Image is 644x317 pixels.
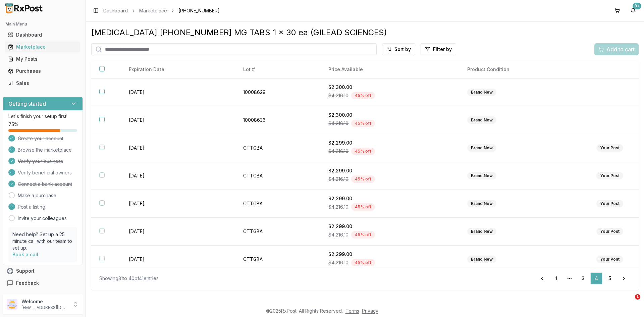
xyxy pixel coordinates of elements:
span: $4,216.10 [328,92,348,99]
span: $4,216.10 [328,231,348,238]
button: Dashboard [3,30,83,40]
td: CTTGBA [235,134,320,162]
span: $4,216.10 [328,176,348,182]
a: Purchases [5,65,80,77]
div: Your Post [596,144,623,152]
span: Verify your business [18,158,63,165]
div: $2,299.00 [328,251,451,258]
td: [DATE] [121,134,235,162]
div: [MEDICAL_DATA] [PHONE_NUMBER] MG TABS 1 x 30 ea (GILEAD SCIENCES) [91,27,639,38]
span: $4,216.10 [328,204,348,210]
div: Marketplace [8,44,77,50]
a: Go to previous page [535,272,549,284]
div: Brand New [467,172,496,179]
span: Post a listing [18,204,45,210]
div: $2,299.00 [328,167,451,174]
a: Privacy [362,308,378,314]
button: Purchases [3,66,83,76]
div: Brand New [467,89,496,96]
div: Brand New [467,256,496,263]
p: Need help? Set up a 25 minute call with our team to set up. [12,231,73,251]
a: Terms [345,308,359,314]
div: Your Post [596,172,623,179]
div: Brand New [467,228,496,235]
div: 45 % off [351,148,375,155]
button: My Posts [3,54,83,64]
td: [DATE] [121,78,235,106]
div: $2,299.00 [328,140,451,146]
a: Dashboard [103,7,128,14]
div: Brand New [467,144,496,152]
p: Let's finish your setup first! [8,113,77,120]
span: Browse the marketplace [18,147,72,153]
span: [PHONE_NUMBER] [178,7,220,14]
th: Price Available [320,61,459,78]
div: 45 % off [351,120,375,127]
td: CTTGBA [235,246,320,273]
td: [DATE] [121,106,235,134]
div: 45 % off [351,92,375,99]
span: $4,216.10 [328,120,348,127]
a: 1 [550,272,562,284]
div: Your Post [596,256,623,263]
button: Marketplace [3,42,83,52]
td: [DATE] [121,162,235,190]
span: Filter by [433,46,452,53]
a: My Posts [5,53,80,65]
button: 9+ [628,5,639,16]
td: [DATE] [121,218,235,246]
a: Marketplace [5,41,80,53]
div: Brand New [467,116,496,124]
div: 45 % off [351,259,375,266]
div: 45 % off [351,203,375,211]
h3: Getting started [8,100,46,108]
div: 45 % off [351,175,375,183]
div: Purchases [8,68,77,74]
span: Feedback [16,280,39,286]
a: Book a call [12,252,38,257]
img: User avatar [7,299,17,310]
span: Create your account [18,135,63,142]
span: 75 % [8,121,18,128]
a: Marketplace [139,7,167,14]
button: Sales [3,78,83,89]
div: Showing 31 to 40 of 41 entries [99,275,159,282]
div: Sales [8,80,77,87]
button: Support [3,265,83,277]
div: Dashboard [8,32,77,38]
div: $2,299.00 [328,223,451,230]
span: $4,216.10 [328,148,348,155]
div: $2,300.00 [328,112,451,118]
td: CTTGBA [235,190,320,218]
th: Lot # [235,61,320,78]
div: Your Post [596,228,623,235]
a: 3 [577,272,589,284]
iframe: Intercom live chat [621,294,637,310]
th: Expiration Date [121,61,235,78]
nav: pagination [535,272,631,284]
p: [EMAIL_ADDRESS][DOMAIN_NAME] [21,305,68,310]
nav: breadcrumb [103,7,220,14]
th: Product Condition [459,61,588,78]
p: Welcome [21,298,68,305]
td: [DATE] [121,190,235,218]
span: Sort by [394,46,411,53]
span: 1 [635,294,640,300]
span: Connect a bank account [18,181,72,188]
div: $2,299.00 [328,195,451,202]
a: Make a purchase [18,192,56,199]
button: Sort by [382,43,415,55]
button: Feedback [3,277,83,289]
a: Sales [5,77,80,89]
span: Verify beneficial owners [18,169,72,176]
a: 4 [590,272,602,284]
td: [DATE] [121,246,235,273]
td: 10008636 [235,106,320,134]
td: CTTGBA [235,218,320,246]
h2: Main Menu [5,21,80,27]
button: Filter by [421,43,456,55]
img: RxPost Logo [3,3,46,13]
a: Go to next page [617,272,631,284]
a: 5 [604,272,616,284]
td: 10008629 [235,78,320,106]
